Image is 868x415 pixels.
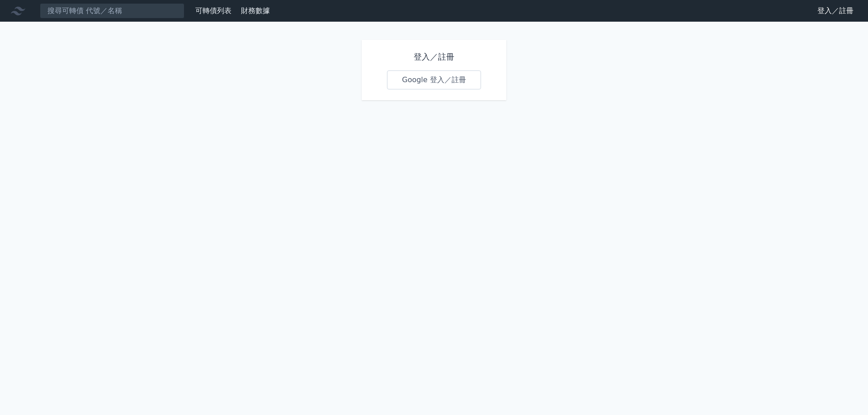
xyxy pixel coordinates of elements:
[387,51,481,63] h1: 登入／註冊
[387,70,481,89] a: Google 登入／註冊
[810,4,861,18] a: 登入／註冊
[241,6,270,15] a: 財務數據
[195,6,231,15] a: 可轉債列表
[40,3,184,19] input: 搜尋可轉債 代號／名稱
